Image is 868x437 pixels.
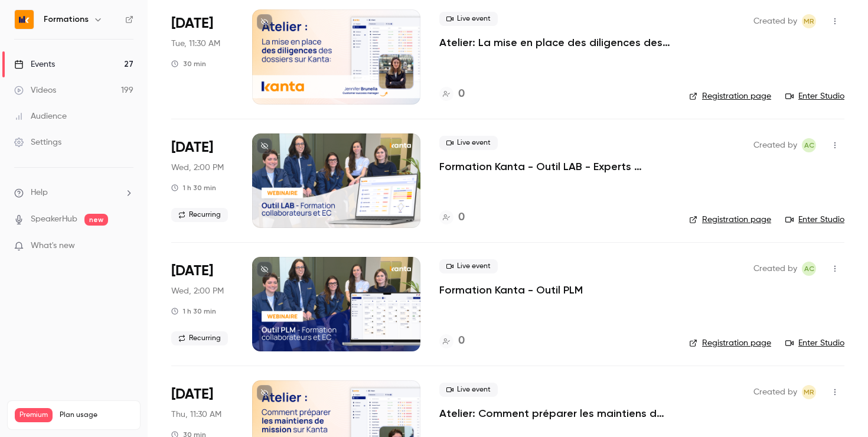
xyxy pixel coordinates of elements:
[171,9,233,104] div: Sep 23 Tue, 11:30 AM (Europe/Paris)
[439,406,670,420] a: Atelier: Comment préparer les maintiens de missions sur KANTA ?
[439,283,583,297] a: Formation Kanta - Outil PLM
[802,138,816,152] span: Anaïs Cachelou
[14,84,56,96] div: Videos
[753,138,797,152] span: Created by
[171,262,213,281] span: [DATE]
[171,183,216,193] div: 1 h 30 min
[785,337,844,349] a: Enter Studio
[439,35,670,50] a: Atelier: La mise en place des diligences des dossiers sur KANTA
[804,262,814,276] span: AC
[15,408,53,422] span: Premium
[171,59,206,69] div: 30 min
[171,257,233,351] div: Sep 24 Wed, 2:00 PM (Europe/Paris)
[44,14,89,25] h6: Formations
[689,214,771,226] a: Registration page
[171,285,224,297] span: Wed, 2:00 PM
[15,10,34,29] img: Formations
[171,133,233,228] div: Sep 24 Wed, 2:00 PM (Europe/Paris)
[804,14,814,28] span: MR
[458,210,465,226] h4: 0
[802,14,816,28] span: Marion Roquet
[439,259,498,273] span: Live event
[60,410,133,420] span: Plan usage
[458,333,465,349] h4: 0
[785,90,844,102] a: Enter Studio
[171,331,228,345] span: Recurring
[31,240,75,252] span: What's new
[31,213,77,226] a: SpeakerHub
[171,306,216,316] div: 1 h 30 min
[171,208,228,222] span: Recurring
[439,210,465,226] a: 0
[439,12,498,26] span: Live event
[171,138,213,157] span: [DATE]
[439,86,465,102] a: 0
[171,14,213,33] span: [DATE]
[171,38,220,50] span: Tue, 11:30 AM
[14,58,55,70] div: Events
[14,187,133,199] li: help-dropdown-opener
[802,262,816,276] span: Anaïs Cachelou
[119,241,133,252] iframe: Noticeable Trigger
[802,385,816,399] span: Marion Roquet
[458,86,465,102] h4: 0
[785,214,844,226] a: Enter Studio
[84,214,108,226] span: new
[171,162,224,174] span: Wed, 2:00 PM
[804,138,814,152] span: AC
[171,385,213,404] span: [DATE]
[439,333,465,349] a: 0
[689,337,771,349] a: Registration page
[31,187,48,199] span: Help
[171,409,221,420] span: Thu, 11:30 AM
[439,159,670,174] a: Formation Kanta - Outil LAB - Experts Comptables & Collaborateurs
[439,383,498,397] span: Live event
[439,136,498,150] span: Live event
[14,110,67,122] div: Audience
[753,385,797,399] span: Created by
[804,385,814,399] span: MR
[689,90,771,102] a: Registration page
[753,14,797,28] span: Created by
[753,262,797,276] span: Created by
[14,136,61,148] div: Settings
